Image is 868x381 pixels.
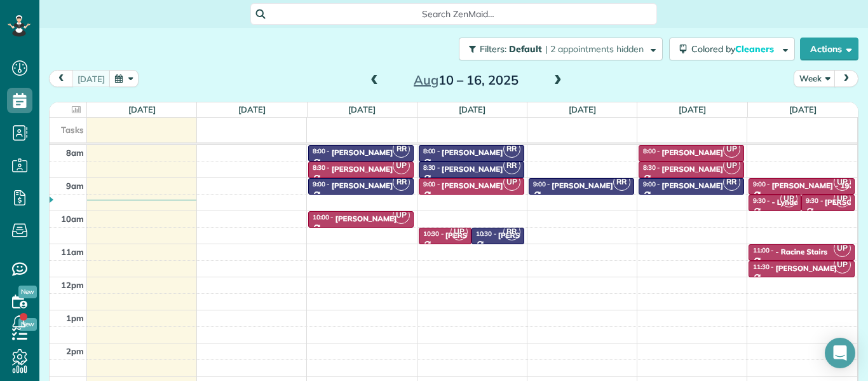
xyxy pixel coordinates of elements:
div: [PERSON_NAME] [661,181,723,190]
span: UP [723,157,740,174]
button: Actions [800,38,858,60]
div: [PERSON_NAME] [332,148,393,157]
button: next [834,70,858,87]
span: RR [723,174,740,191]
span: UP [834,240,851,257]
button: Colored byCleaners [669,38,795,60]
span: UP [723,141,740,158]
button: [DATE] [72,70,111,87]
a: Filters: Default | 2 appointments hidden [452,38,663,60]
div: [PERSON_NAME] [661,148,723,157]
span: Aug [414,72,438,88]
div: [PERSON_NAME] [332,181,393,190]
span: 9am [66,181,84,191]
div: [PERSON_NAME] [775,264,837,273]
span: Colored by [691,43,778,55]
span: RR [393,174,410,191]
span: | 2 appointments hidden [545,43,644,55]
span: 8am [66,148,84,158]
span: New [18,286,37,298]
span: 10am [61,214,84,224]
span: 12pm [61,280,84,290]
h2: 10 – 16, 2025 [386,73,545,87]
div: [PERSON_NAME] [552,181,613,190]
span: RR [393,141,410,158]
div: Open Intercom Messenger [825,338,855,368]
div: [PERSON_NAME] [498,231,560,240]
button: Filters: Default | 2 appointments hidden [459,38,663,60]
span: Tasks [61,125,84,135]
span: UP [834,190,851,207]
span: UP [780,190,797,207]
span: Cleaners [735,43,776,55]
button: prev [49,70,73,87]
span: 1pm [66,313,84,323]
span: UP [451,223,468,240]
div: [PERSON_NAME] [336,214,397,223]
a: [DATE] [789,104,817,114]
a: [DATE] [569,104,596,114]
a: [DATE] [679,104,706,114]
a: [DATE] [348,104,376,114]
span: RR [503,157,520,174]
span: UP [393,157,410,174]
span: RR [503,223,520,240]
span: 2pm [66,346,84,356]
span: UP [834,256,851,274]
div: [PERSON_NAME] [442,165,503,174]
span: UP [393,207,410,224]
div: [PERSON_NAME] [445,231,507,240]
div: [PERSON_NAME] [442,148,503,157]
div: [PERSON_NAME] [332,165,393,174]
a: [DATE] [238,104,266,114]
a: [DATE] [459,104,486,114]
span: RR [503,141,520,158]
span: RR [613,174,630,191]
div: [PERSON_NAME] [661,165,723,174]
div: - Racine Stairs [775,247,827,256]
span: Default [509,43,543,55]
button: Week [794,70,836,87]
span: UP [503,174,520,191]
span: UP [834,174,851,191]
div: [PERSON_NAME] [442,181,503,190]
div: - Lyndale Stairs [771,198,827,207]
span: Filters: [480,43,506,55]
a: [DATE] [128,104,156,114]
span: 11am [61,247,84,257]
